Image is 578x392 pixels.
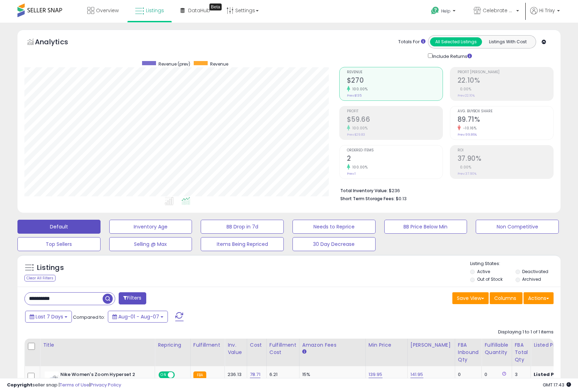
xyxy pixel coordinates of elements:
span: OFF [174,372,185,378]
div: 15% [302,371,360,378]
span: Overview [96,7,119,14]
small: Prev: 37.90% [458,172,476,176]
small: Prev: $135 [347,93,362,98]
img: 31PC-i0IyNL._SL40_.jpg [45,371,59,385]
button: Inventory Age [109,220,192,234]
b: Total Inventory Value: [340,188,388,194]
div: Totals For [398,39,425,45]
span: 2025-08-15 17:43 GMT [543,382,571,388]
span: Compared to: [73,314,105,321]
span: $0.13 [396,195,407,202]
div: [PERSON_NAME] [410,341,452,349]
span: Last 7 Days [36,313,63,320]
button: Top Sellers [17,237,101,251]
button: Actions [524,292,554,304]
b: Listed Price: [534,371,565,378]
button: Aug-01 - Aug-07 [108,311,168,323]
span: Help [441,8,451,14]
div: 0 [484,371,506,378]
small: Prev: 99.86% [458,133,477,137]
h5: Analytics [35,37,82,48]
div: Fulfillment Cost [269,341,296,356]
span: Revenue [347,70,443,74]
div: Fulfillable Quantity [484,341,509,356]
a: Terms of Use [60,382,89,388]
button: Filters [119,292,146,304]
div: 0 [458,371,476,378]
small: Prev: 1 [347,172,356,176]
span: Listings [146,7,164,14]
b: Short Term Storage Fees: [340,196,395,202]
h2: $59.66 [347,115,443,125]
h2: 89.71% [458,115,553,125]
a: Help [425,1,462,23]
span: Profit [347,110,443,113]
div: seller snap | | [7,382,121,389]
div: FBA Total Qty [515,341,528,363]
small: 0.00% [458,165,472,170]
span: Ordered Items [347,149,443,152]
button: Items Being Repriced [201,237,284,251]
i: Get Help [431,6,439,15]
span: Hi Trixy [539,7,555,14]
div: Min Price [369,341,405,349]
label: Active [477,269,490,274]
button: Last 7 Days [25,311,72,323]
small: 100.00% [350,126,368,131]
div: 3 [515,371,526,378]
button: Selling @ Max [109,237,192,251]
div: 6.21 [269,371,294,378]
a: Privacy Policy [90,382,121,388]
h2: $270 [347,76,443,86]
a: 78.71 [250,371,260,378]
small: 100.00% [350,165,368,170]
small: 0.00% [458,86,472,92]
button: Columns [490,292,523,304]
a: 141.95 [410,371,423,378]
span: ROI [458,149,553,152]
a: 139.95 [369,371,383,378]
div: Amazon Fees [302,341,363,349]
div: Repricing [158,341,187,349]
button: BB Price Below Min [384,220,467,234]
strong: Copyright [7,382,32,388]
div: Cost [250,341,264,349]
button: Default [17,220,101,234]
button: Needs to Reprice [292,220,376,234]
button: Save View [452,292,489,304]
button: 30 Day Decrease [292,237,376,251]
small: -10.16% [461,126,477,131]
div: Tooltip anchor [209,3,222,10]
button: Listings With Cost [482,37,534,46]
span: Revenue (prev) [158,61,190,67]
h2: 37.90% [458,154,553,164]
span: Revenue [210,61,228,67]
div: Displaying 1 to 1 of 1 items [498,329,554,336]
span: ON [159,372,168,378]
div: Inv. value [228,341,244,356]
div: Fulfillment [193,341,222,349]
li: $236 [340,186,548,194]
h5: Listings [37,263,64,273]
span: DataHub [188,7,210,14]
p: Listing States: [470,261,560,267]
button: BB Drop in 7d [201,220,284,234]
button: All Selected Listings [430,37,482,46]
div: 236.13 [228,371,242,378]
a: Hi Trixy [530,7,560,23]
label: Archived [522,276,541,282]
div: Include Returns [423,52,480,60]
label: Out of Stock [477,276,503,282]
h2: 22.10% [458,76,553,86]
label: Deactivated [522,269,548,274]
small: Amazon Fees. [302,349,306,355]
span: Avg. Buybox Share [458,110,553,113]
span: Columns [494,295,516,302]
button: Non Competitive [476,220,559,234]
div: FBA inbound Qty [458,341,479,363]
span: Celebrate Alive [483,7,514,14]
span: Aug-01 - Aug-07 [118,313,159,320]
div: Clear All Filters [24,275,55,281]
small: 100.00% [350,86,368,92]
small: FBA [193,371,206,379]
